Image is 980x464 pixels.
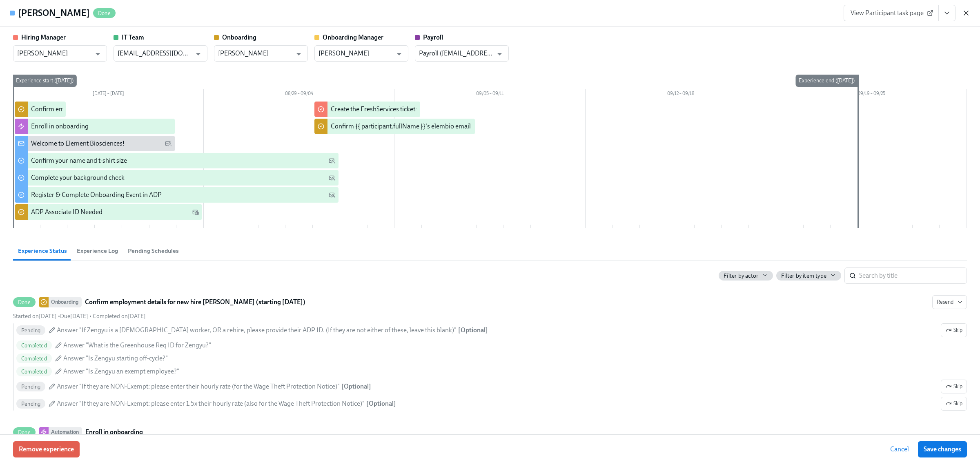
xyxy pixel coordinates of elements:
[77,246,118,256] span: Experience Log
[292,48,305,60] button: Open
[458,326,488,335] div: [ Optional ]
[63,341,211,350] span: Answer "What is the Greenhouse Req ID for Zengyu?"
[18,246,67,256] span: Experience Status
[781,272,826,280] span: Filter by item type
[795,75,858,87] div: Experience end ([DATE])
[18,7,90,19] h4: [PERSON_NAME]
[719,271,773,281] button: Filter by actor
[329,157,335,164] svg: Personal Email
[323,33,383,41] strong: Onboarding Manager
[13,75,77,87] div: Experience start ([DATE])
[16,401,45,407] span: Pending
[394,89,585,100] div: 09/05 – 09/11
[85,297,305,307] strong: Confirm employment details for new hire [PERSON_NAME] (starting [DATE])
[57,399,365,408] span: Answer "If they are NON-Exempt: please enter 1.5x their hourly rate (also for the Wage Theft Prot...
[19,445,74,453] span: Remove experience
[49,297,82,307] div: Onboarding
[938,5,955,21] button: View task page
[63,367,179,376] span: Answer "Is Zengyu an exempt employee?"
[890,445,909,453] span: Cancel
[85,427,143,437] strong: Enroll in onboarding
[493,48,506,60] button: Open
[91,48,104,60] button: Open
[165,140,171,147] svg: Personal Email
[16,369,52,375] span: Completed
[21,33,66,41] strong: Hiring Manager
[776,89,967,100] div: 09/19 – 09/25
[31,122,89,131] div: Enroll in onboarding
[93,10,116,16] span: Done
[16,342,52,349] span: Completed
[941,323,967,337] button: DoneOnboardingConfirm employment details for new hire [PERSON_NAME] (starting [DATE])ResendStarte...
[31,139,125,148] div: Welcome to Element Biosciences!
[586,89,776,100] div: 09/12 – 09/18
[859,267,967,284] input: Search by title
[13,299,36,305] span: Done
[16,327,45,334] span: Pending
[13,313,57,320] span: Friday, August 22nd 2025, 9:11 am
[13,89,204,100] div: [DATE] – [DATE]
[945,382,962,391] span: Skip
[329,192,335,198] svg: Personal Email
[60,313,88,320] span: Sunday, August 24th 2025, 9:00 am
[941,397,967,411] button: DoneOnboardingConfirm employment details for new hire [PERSON_NAME] (starting [DATE])ResendStarte...
[31,105,359,114] div: Confirm employment details for new hire {{ participant.fullName }} (starting {{ participant.start...
[844,5,939,21] a: View Participant task page
[924,445,961,453] span: Save changes
[329,175,335,181] svg: Personal Email
[31,156,127,165] div: Confirm your name and t-shirt size
[341,382,371,391] div: [ Optional ]
[331,105,496,114] div: Create the FreshServices ticket for {{ participant.fullName }}
[57,382,340,391] span: Answer "If they are NON-Exempt: please enter their hourly rate (for the Wage Theft Protection Not...
[776,271,841,281] button: Filter by item type
[192,209,199,215] svg: Work Email
[941,380,967,393] button: DoneOnboardingConfirm employment details for new hire [PERSON_NAME] (starting [DATE])ResendStarte...
[932,295,967,309] button: DoneOnboardingConfirm employment details for new hire [PERSON_NAME] (starting [DATE])Started on[D...
[331,122,471,131] div: Confirm {{ participant.fullName }}'s elembio email
[13,312,146,320] div: • •
[31,190,162,199] div: Register & Complete Onboarding Event in ADP
[393,48,405,60] button: Open
[31,173,125,182] div: Complete your background check
[93,313,146,320] span: Friday, August 22nd 2025, 9:20 am
[945,400,962,408] span: Skip
[918,441,967,457] button: Save changes
[31,208,102,217] div: ADP Associate ID Needed
[16,384,45,390] span: Pending
[122,33,144,41] strong: IT Team
[192,48,205,60] button: Open
[16,356,52,362] span: Completed
[851,9,932,17] span: View Participant task page
[204,89,394,100] div: 08/29 – 09/04
[724,272,758,280] span: Filter by actor
[945,326,962,334] span: Skip
[366,399,396,408] div: [ Optional ]
[13,429,36,435] span: Done
[222,33,256,41] strong: Onboarding
[13,441,80,457] button: Remove experience
[49,427,82,437] div: Automation
[57,326,457,335] span: Answer "If Zengyu is a [DEMOGRAPHIC_DATA] worker, OR a rehire, please provide their ADP ID. (If t...
[937,298,962,306] span: Resend
[884,441,915,457] button: Cancel
[128,246,179,256] span: Pending Schedules
[423,33,443,41] strong: Payroll
[63,354,168,363] span: Answer "Is Zengyu starting off-cycle?"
